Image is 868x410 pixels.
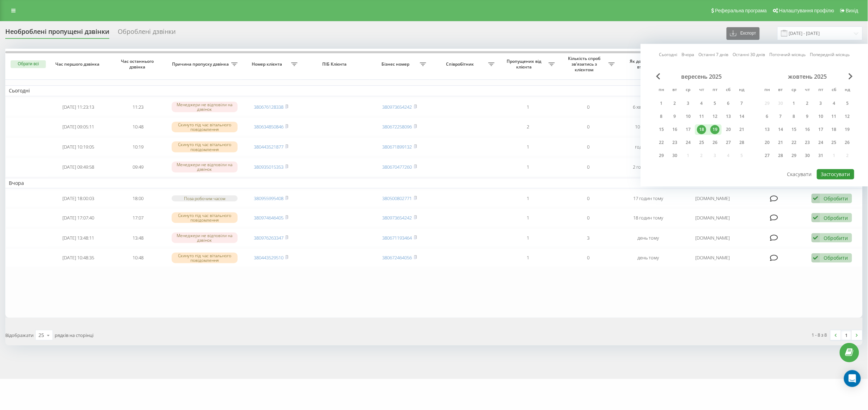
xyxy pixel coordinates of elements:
[618,158,678,176] td: 2 години тому
[657,99,666,108] div: 1
[787,124,801,135] div: ср 15 жовт 2025 р.
[814,137,827,148] div: пт 24 жовт 2025 р.
[724,99,733,108] div: 6
[373,61,420,67] span: Бізнес номер
[656,73,660,79] span: Previous Month
[827,98,841,109] div: сб 4 жовт 2025 р.
[618,190,678,207] td: 17 годин тому
[787,150,801,161] div: ср 29 жовт 2025 р.
[801,98,814,109] div: чт 2 жовт 2025 р.
[710,112,720,121] div: 12
[827,111,841,122] div: сб 11 жовт 2025 р.
[816,125,825,134] div: 17
[498,209,558,227] td: 1
[803,125,812,134] div: 16
[659,52,678,58] a: Сьогодні
[774,111,787,122] div: вт 7 жовт 2025 р.
[668,124,681,135] div: вт 16 вер 2025 р.
[697,112,706,121] div: 11
[383,123,412,130] a: 380672258096
[172,162,237,172] div: Менеджери не відповіли на дзвінок
[762,85,772,96] abbr: понеділок
[724,138,733,147] div: 27
[735,124,748,135] div: нд 21 вер 2025 р.
[787,111,801,122] div: ср 8 жовт 2025 р.
[760,73,854,80] div: жовтень 2025
[776,138,785,147] div: 21
[812,331,827,338] div: 1 - 8 з 8
[824,195,848,202] div: Обробити
[108,158,168,176] td: 09:49
[779,8,834,13] span: Налаштування профілю
[760,137,774,148] div: пн 20 жовт 2025 р.
[842,85,853,96] abbr: неділя
[774,137,787,148] div: вт 21 жовт 2025 р.
[723,85,734,96] abbr: субота
[498,190,558,207] td: 1
[829,85,839,96] abbr: субота
[843,112,852,121] div: 12
[814,150,827,161] div: пт 31 жовт 2025 р.
[308,61,363,67] span: ПІБ Клієнта
[684,112,693,121] div: 10
[383,215,412,221] a: 380973654242
[735,137,748,148] div: нд 28 вер 2025 р.
[802,85,813,96] abbr: четвер
[558,117,618,136] td: 0
[5,332,33,338] span: Відображати
[108,229,168,247] td: 13:48
[48,117,108,136] td: [DATE] 09:05:11
[668,98,681,109] div: вт 2 вер 2025 р.
[774,150,787,161] div: вт 28 жовт 2025 р.
[48,138,108,156] td: [DATE] 10:19:05
[562,56,609,72] span: Кількість спроб зв'язатись з клієнтом
[668,150,681,161] div: вт 30 вер 2025 р.
[846,8,858,13] span: Вихід
[737,112,746,121] div: 14
[558,209,618,227] td: 0
[827,137,841,148] div: сб 25 жовт 2025 р.
[722,137,735,148] div: сб 27 вер 2025 р.
[172,253,237,263] div: Скинуто під час вітального повідомлення
[843,138,852,147] div: 26
[710,125,720,134] div: 19
[108,138,168,156] td: 10:19
[38,332,44,339] div: 25
[814,98,827,109] div: пт 3 жовт 2025 р.
[787,137,801,148] div: ср 22 жовт 2025 р.
[763,125,772,134] div: 13
[48,248,108,267] td: [DATE] 10:48:35
[697,125,706,134] div: 18
[710,85,720,96] abbr: п’ятниця
[558,229,618,247] td: 3
[710,138,720,147] div: 26
[801,150,814,161] div: чт 30 жовт 2025 р.
[681,111,695,122] div: ср 10 вер 2025 р.
[827,124,841,135] div: сб 18 жовт 2025 р.
[5,28,109,39] div: Необроблені пропущені дзвінки
[708,111,722,122] div: пт 12 вер 2025 р.
[789,125,799,134] div: 15
[849,73,853,79] span: Next Month
[383,195,412,201] a: 380500802771
[678,209,747,227] td: [DOMAIN_NAME]
[830,138,839,147] div: 25
[655,111,668,122] div: пн 8 вер 2025 р.
[668,137,681,148] div: вт 23 вер 2025 р.
[736,85,747,96] abbr: неділя
[776,112,785,121] div: 7
[684,99,693,108] div: 3
[695,111,708,122] div: чт 11 вер 2025 р.
[624,59,672,70] span: Як довго дзвінок втрачено
[498,138,558,156] td: 1
[684,125,693,134] div: 17
[668,111,681,122] div: вт 9 вер 2025 р.
[684,138,693,147] div: 24
[254,235,283,241] a: 380976263347
[48,209,108,227] td: [DATE] 17:07:40
[841,98,854,109] div: нд 5 жовт 2025 р.
[722,98,735,109] div: сб 6 вер 2025 р.
[558,138,618,156] td: 0
[803,112,812,121] div: 9
[618,98,678,116] td: 6 хвилин тому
